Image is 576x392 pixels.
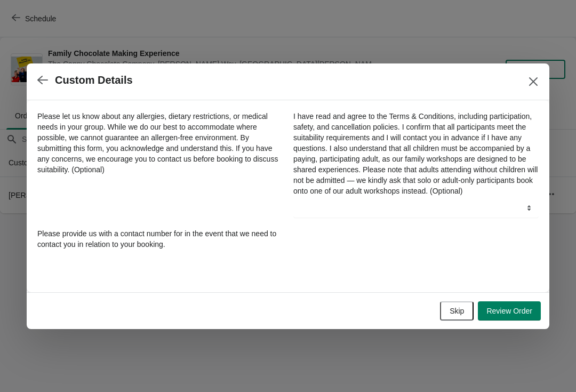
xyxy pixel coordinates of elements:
[486,307,532,315] span: Review Order
[293,111,539,196] label: I have read and agree to the Terms & Conditions, including participation, safety, and cancellatio...
[478,301,541,321] button: Review Order
[450,307,464,315] span: Skip
[55,74,133,86] h2: Custom Details
[37,228,283,250] label: Please provide us with a contact number for in the event that we need to contact you in relation ...
[440,301,474,321] button: Skip
[524,72,543,91] button: Close
[37,111,283,175] label: Please let us know about any allergies, dietary restrictions, or medical needs in your group. Whi...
